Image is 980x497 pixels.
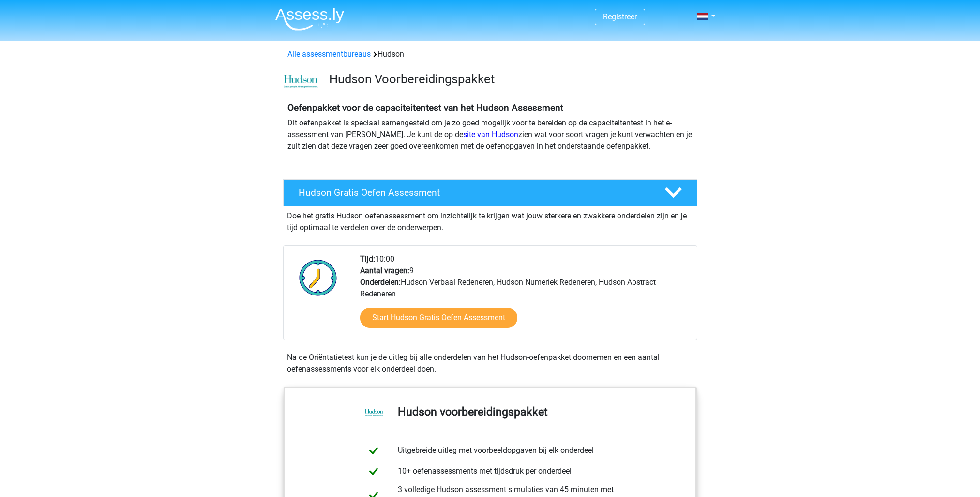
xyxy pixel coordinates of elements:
a: Hudson Gratis Oefen Assessment [279,179,701,206]
h4: Hudson Gratis Oefen Assessment [299,187,649,198]
b: Aantal vragen: [360,266,409,275]
p: Dit oefenpakket is speciaal samengesteld om je zo goed mogelijk voor te bereiden op de capaciteit... [287,117,693,152]
b: Onderdelen: [360,278,401,287]
a: Registreer [603,12,637,21]
a: Alle assessmentbureaus [287,49,371,59]
div: Hudson [284,48,697,60]
img: cefd0e47479f4eb8e8c001c0d358d5812e054fa8.png [284,75,318,88]
img: Assessly [275,8,344,31]
h3: Hudson Voorbereidingspakket [329,72,690,87]
a: Start Hudson Gratis Oefen Assessment [360,308,517,328]
b: Oefenpakket voor de capaciteitentest van het Hudson Assessment [287,102,563,113]
div: 10:00 9 Hudson Verbaal Redeneren, Hudson Numeriek Redeneren, Hudson Abstract Redeneren [353,253,696,340]
a: site van Hudson [463,130,518,139]
div: Doe het gratis Hudson oefenassessment om inzichtelijk te krijgen wat jouw sterkere en zwakkere on... [283,206,697,233]
div: Na de Oriëntatietest kun je de uitleg bij alle onderdelen van het Hudson-oefenpakket doornemen en... [283,352,697,375]
img: Klok [294,253,343,302]
b: Tijd: [360,254,375,264]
